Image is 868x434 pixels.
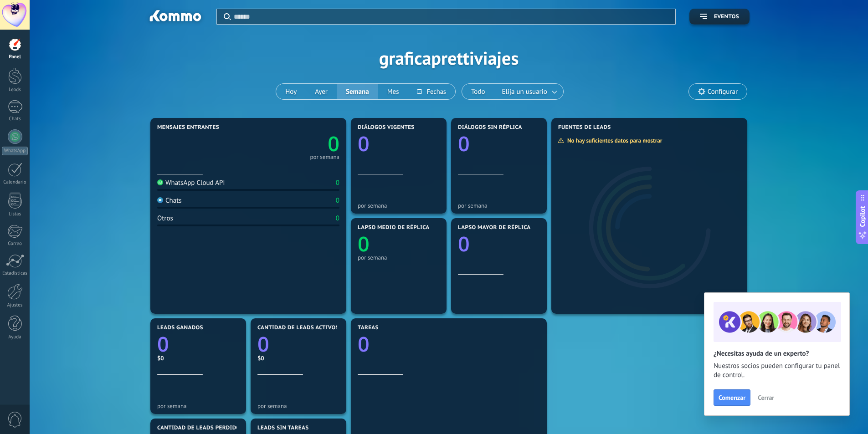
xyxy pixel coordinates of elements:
[378,84,408,99] button: Mes
[157,330,239,358] a: 0
[2,211,28,217] div: Listas
[337,84,378,99] button: Semana
[358,330,370,358] text: 0
[2,302,28,308] div: Ajustes
[257,330,339,358] a: 0
[157,403,239,409] div: por semana
[408,84,455,99] button: Fechas
[276,84,306,99] button: Hoy
[358,330,540,358] a: 0
[336,214,339,223] div: 0
[157,214,173,223] div: Otros
[758,394,774,401] span: Cerrar
[157,124,219,131] span: Mensajes entrantes
[336,179,339,187] div: 0
[2,116,28,122] div: Chats
[2,147,28,155] div: WhatsApp
[358,225,430,231] span: Lapso medio de réplica
[328,130,339,158] text: 0
[458,130,470,158] text: 0
[257,330,269,358] text: 0
[157,425,244,431] span: Cantidad de leads perdidos
[714,362,840,380] span: Nuestros socios pueden configurar tu panel de control.
[157,330,169,358] text: 0
[2,87,28,93] div: Leads
[858,206,867,227] span: Copilot
[2,271,28,276] div: Estadísticas
[157,354,239,362] div: $0
[358,325,379,331] span: Tareas
[2,54,28,60] div: Panel
[458,225,530,231] span: Lapso mayor de réplica
[558,137,668,144] div: No hay suficientes datos para mostrar
[157,179,225,187] div: WhatsApp Cloud API
[458,230,470,258] text: 0
[500,86,549,98] span: Elija un usuario
[358,202,440,209] div: por semana
[257,325,339,331] span: Cantidad de leads activos
[2,179,28,185] div: Calendario
[157,197,163,203] img: Chats
[358,230,370,258] text: 0
[2,334,28,340] div: Ayuda
[714,389,750,406] button: Comenzar
[248,130,339,158] a: 0
[719,394,745,401] span: Comenzar
[157,196,182,205] div: Chats
[257,425,308,431] span: Leads sin tareas
[714,349,840,358] h2: ¿Necesitas ayuda de un experto?
[358,254,440,261] div: por semana
[306,84,337,99] button: Ayer
[157,325,203,331] span: Leads ganados
[458,124,522,131] span: Diálogos sin réplica
[494,84,563,99] button: Elija un usuario
[358,130,370,158] text: 0
[458,202,540,209] div: por semana
[358,124,415,131] span: Diálogos vigentes
[462,84,494,99] button: Todo
[558,124,611,131] span: Fuentes de leads
[754,391,778,404] button: Cerrar
[689,9,750,25] button: Eventos
[257,354,339,362] div: $0
[2,241,28,247] div: Correo
[257,403,339,409] div: por semana
[336,196,339,205] div: 0
[310,155,339,159] div: por semana
[157,179,163,185] img: WhatsApp Cloud API
[708,88,738,96] span: Configurar
[714,14,739,20] span: Eventos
